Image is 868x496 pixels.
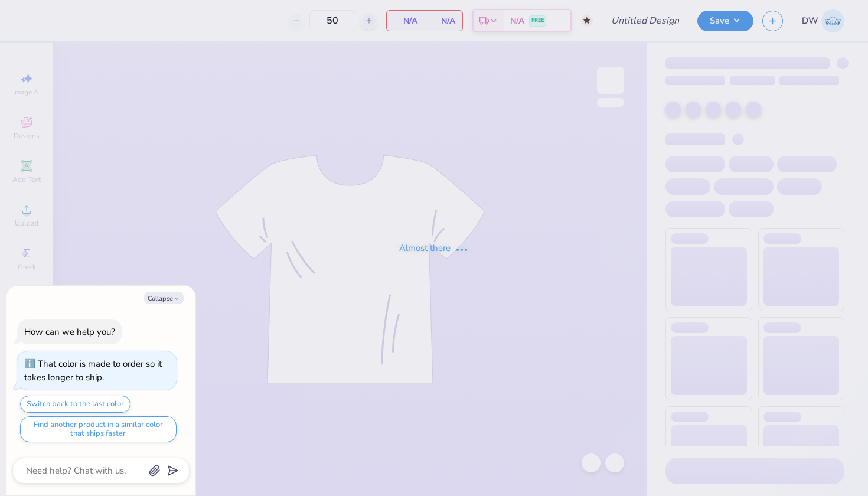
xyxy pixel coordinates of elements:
[20,416,177,442] button: Find another product in a similar color that ships faster
[24,326,115,338] div: How can we help you?
[20,396,130,413] button: Switch back to the last color
[144,292,184,304] button: Collapse
[24,358,162,383] div: That color is made to order so it takes longer to ship.
[399,242,469,255] div: Almost there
